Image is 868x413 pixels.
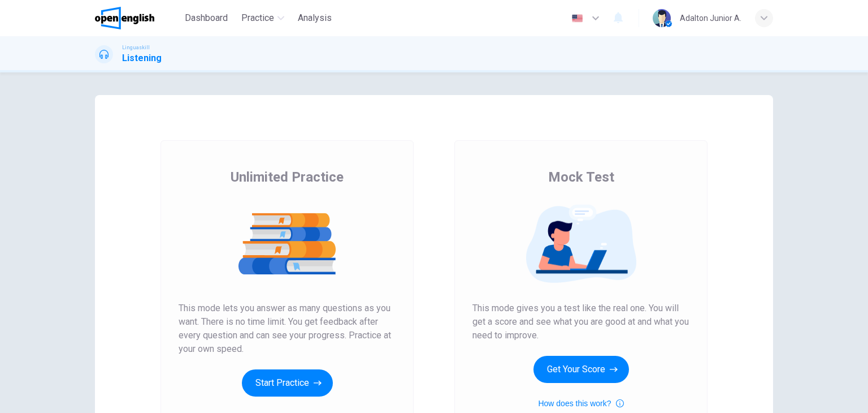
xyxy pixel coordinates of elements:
[472,302,689,342] span: This mode gives you a test like the real one. You will get a score and see what you are good at a...
[122,51,162,65] h1: Listening
[231,168,344,186] span: Unlimited Practice
[548,168,614,186] span: Mock Test
[533,356,629,383] button: Get Your Score
[122,44,150,51] span: Linguaskill
[570,14,584,23] img: en
[95,7,154,29] img: OpenEnglish logo
[293,8,336,28] button: Analysis
[95,7,180,29] a: OpenEnglish logo
[180,8,232,28] button: Dashboard
[653,9,671,27] img: Profile picture
[538,397,623,410] button: How does this work?
[680,11,741,25] div: Adalton Junior A.
[298,11,332,25] span: Analysis
[237,8,289,28] button: Practice
[179,302,396,356] span: This mode lets you answer as many questions as you want. There is no time limit. You get feedback...
[242,369,333,397] button: Start Practice
[241,11,274,25] span: Practice
[185,11,228,25] span: Dashboard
